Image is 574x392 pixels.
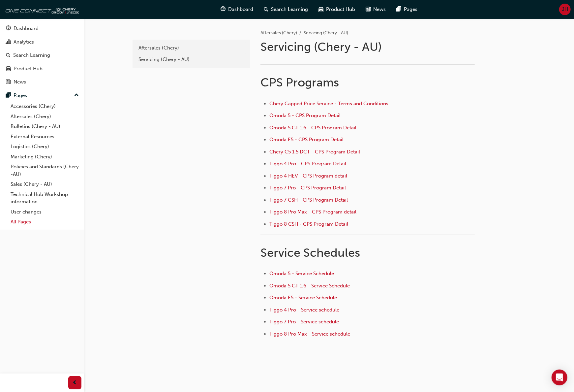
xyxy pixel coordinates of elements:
[74,91,79,100] span: up-icon
[8,101,81,112] a: Accessories (Chery)
[404,6,418,13] span: Pages
[8,179,81,189] a: Sales (Chery - AU)
[135,54,247,65] a: Servicing (Chery - AU)
[3,21,81,89] button: DashboardAnalyticsSearch LearningProduct HubNews
[260,245,360,260] span: Service Schedules
[13,51,50,59] div: Search Learning
[269,173,347,179] a: Tiggo 4 HEV - CPS Program detail
[8,121,81,132] a: Bulletins (Chery - AU)
[269,185,346,191] a: Tiggo 7 Pro - CPS Program Detail
[269,101,388,107] a: Chery Capped Price Service - Terms and Conditions
[562,6,568,13] span: JH
[3,22,81,35] a: Dashboard
[3,63,81,75] a: Product Hub
[8,142,81,152] a: Logistics (Chery)
[14,25,39,32] div: Dashboard
[3,3,79,16] img: oneconnect
[8,207,81,217] a: User changes
[314,3,361,16] a: car-iconProduct Hub
[319,5,324,14] span: car-icon
[361,3,391,16] a: news-iconNews
[6,26,11,32] span: guage-icon
[366,5,371,14] span: news-icon
[8,152,81,162] a: Marketing (Chery)
[260,40,477,54] h1: Servicing (Chery - AU)
[326,6,355,13] span: Product Hub
[14,65,43,73] div: Product Hub
[6,93,11,99] span: pages-icon
[269,137,344,143] a: Omoda E5 - CPS Program Detail
[6,39,11,45] span: chart-icon
[391,3,423,16] a: pages-iconPages
[260,30,297,36] a: Aftersales (Chery)
[135,42,247,54] a: Aftersales (Chery)
[269,197,348,203] a: Tiggo 7 CSH - CPS Program Detail
[14,78,26,86] div: News
[269,331,350,337] a: Tiggo 8 Pro Max - Service schedule
[138,56,244,63] div: Servicing (Chery - AU)
[260,75,339,89] span: CPS Programs
[3,89,81,102] button: Pages
[269,113,341,118] a: Omoda 5 - CPS Program Detail
[221,5,226,14] span: guage-icon
[269,319,339,325] a: Tiggo 7 Pro - Service schedule
[8,132,81,142] a: External Resources
[304,29,348,37] li: Servicing (Chery - AU)
[3,49,81,61] a: Search Learning
[374,6,386,13] span: News
[8,217,81,227] a: All Pages
[271,6,308,13] span: Search Learning
[269,283,350,289] a: Omoda 5 GT 1.6 - Service Schedule
[14,38,34,46] div: Analytics
[138,44,244,52] div: Aftersales (Chery)
[14,92,27,99] div: Pages
[397,5,402,14] span: pages-icon
[8,189,81,207] a: Technical Hub Workshop information
[552,370,567,385] div: Open Intercom Messenger
[269,271,334,277] a: Omoda 5 - Service Schedule
[269,295,337,301] a: Omoda E5 - Service Schedule
[3,36,81,48] a: Analytics
[269,307,339,313] a: Tiggo 4 Pro - Service schedule
[8,162,81,179] a: Policies and Standards (Chery -AU)
[6,79,11,85] span: news-icon
[6,52,11,58] span: search-icon
[6,66,11,72] span: car-icon
[228,6,254,13] span: Dashboard
[269,209,356,215] a: Tiggo 8 Pro Max - CPS Program detail
[269,221,348,227] a: Tiggo 8 CSH - CPS Program Detail
[559,4,571,15] button: JH
[264,5,269,14] span: search-icon
[259,3,314,16] a: search-iconSearch Learning
[269,161,346,167] a: Tiggo 4 Pro - CPS Program Detail
[269,125,356,131] a: Omoda 5 GT 1.6 - CPS Program Detail
[3,76,81,88] a: News
[8,112,81,122] a: Aftersales (Chery)
[73,379,77,387] span: prev-icon
[216,3,259,16] a: guage-iconDashboard
[269,149,360,155] a: Chery C5 1.5 DCT - CPS Program Detail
